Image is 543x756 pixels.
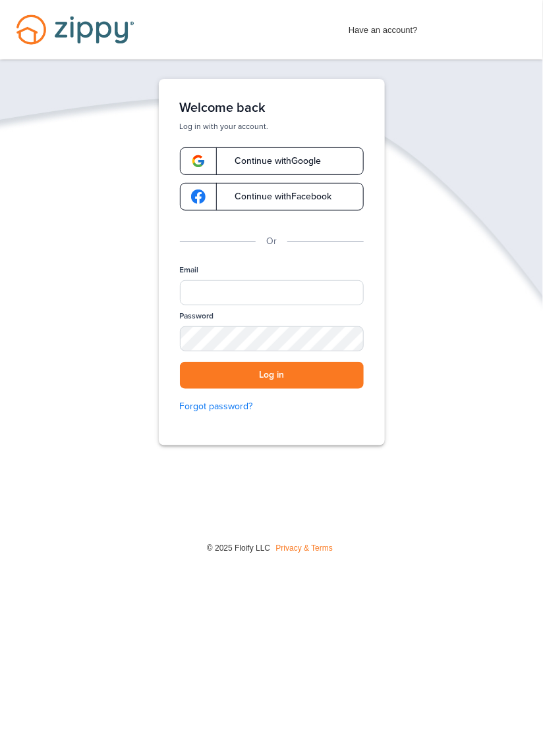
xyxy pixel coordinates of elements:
p: Or [266,234,277,249]
label: Password [180,311,214,322]
p: Log in with your account. [180,121,364,132]
span: Continue with Google [222,157,322,166]
span: © 2025 Floify LLC [207,543,270,553]
a: Forgot password? [180,399,364,414]
a: google-logoContinue withFacebook [180,183,364,211]
label: Email [180,265,199,276]
span: Continue with Facebook [222,192,332,201]
span: Have an account? [349,16,418,38]
a: google-logoContinue withGoogle [180,147,364,175]
h1: Welcome back [180,100,364,116]
img: google-logo [191,154,206,168]
a: Privacy & Terms [276,543,333,553]
button: Log in [180,362,364,389]
input: Password [180,326,364,351]
img: google-logo [191,189,206,204]
input: Email [180,280,364,305]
